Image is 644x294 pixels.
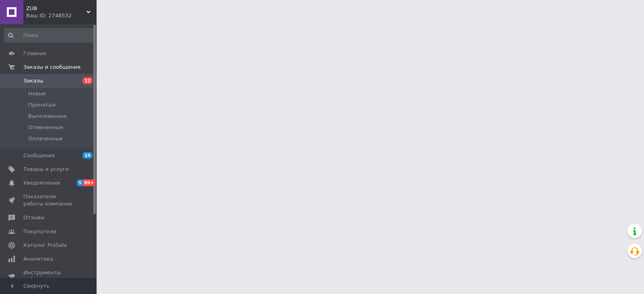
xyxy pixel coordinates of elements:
[76,179,83,186] span: 5
[23,152,55,159] span: Сообщения
[23,77,43,84] span: Заказы
[23,50,46,57] span: Главная
[23,179,60,187] span: Уведомления
[4,28,95,43] input: Поиск
[23,255,53,263] span: Аналитика
[23,64,80,71] span: Заказы и сообщения
[26,5,87,12] span: ZUB
[23,269,74,284] span: Инструменты вебмастера и SEO
[23,242,67,249] span: Каталог ProSale
[83,77,93,84] span: 12
[23,228,56,235] span: Покупатели
[23,193,74,208] span: Показатели работы компании
[23,166,69,173] span: Товары и услуги
[23,214,45,221] span: Отзывы
[28,90,46,97] span: Новые
[28,124,63,131] span: Отмененные
[28,101,56,109] span: Принятые
[28,113,67,120] span: Выполненные
[83,152,93,159] span: 24
[26,12,97,19] div: Ваш ID: 2748532
[83,179,96,186] span: 99+
[28,135,63,142] span: Оплаченные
